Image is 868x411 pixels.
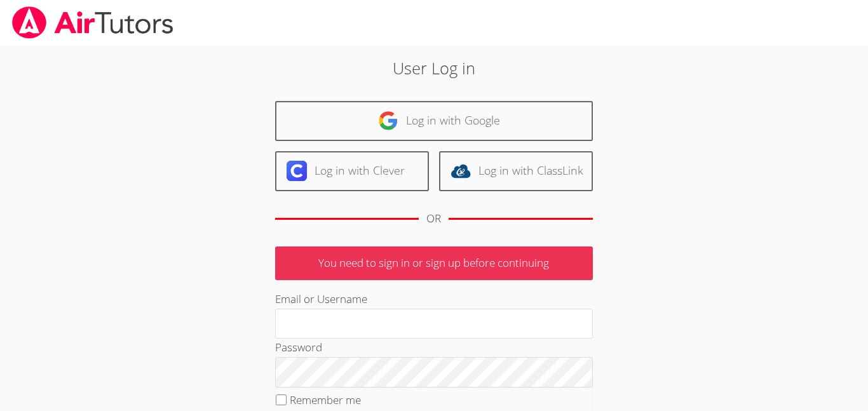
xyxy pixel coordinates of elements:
img: classlink-logo-d6bb404cc1216ec64c9a2012d9dc4662098be43eaf13dc465df04b49fa7ab582.svg [451,161,471,181]
label: Password [275,340,322,354]
label: Email or Username [275,292,367,306]
a: Log in with ClassLink [439,151,593,191]
a: Log in with Clever [275,151,429,191]
a: Log in with Google [275,101,593,141]
label: Remember me [290,393,361,407]
img: airtutors_banner-c4298cdbf04f3fff15de1276eac7730deb9818008684d7c2e4769d2f7ddbe033.png [11,6,175,39]
img: clever-logo-6eab21bc6e7a338710f1a6ff85c0baf02591cd810cc4098c63d3a4b26e2feb20.svg [287,161,307,181]
div: OR [426,210,441,228]
p: You need to sign in or sign up before continuing [275,246,593,280]
h2: User Log in [200,56,668,80]
img: google-logo-50288ca7cdecda66e5e0955fdab243c47b7ad437acaf1139b6f446037453330a.svg [378,111,398,131]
